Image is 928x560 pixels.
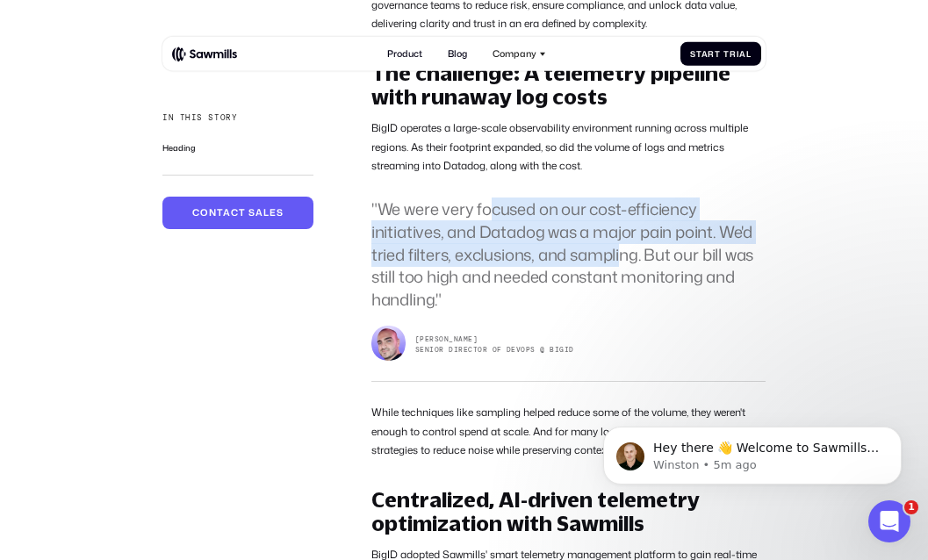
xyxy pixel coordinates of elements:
p: While techniques like sampling helped reduce some of the volume, they weren't enough to control s... [371,403,766,459]
h2: The challenge: A telemetry pipeline with runaway log costs [371,61,766,108]
a: Product [380,41,429,67]
figcaption: [PERSON_NAME] senior director of devops @ bigid [415,334,574,355]
iframe: Intercom live chat [868,500,910,542]
a: Heading [162,142,196,154]
a: Contact sales [162,197,313,228]
a: Blog [441,41,474,67]
h2: Centralized, AI-driven telemetry optimization with Sawmills [371,488,766,535]
p: BigID operates a large-scale observability environment running across multiple regions. As their ... [371,118,766,175]
blockquote: "We were very focused on our cost-efficiency initiatives, and Datadog was a major pain point. We'... [371,198,766,312]
div: Contact sales [172,207,305,219]
iframe: Intercom notifications message [577,390,928,513]
span: 1 [904,500,918,514]
div: Start Trial [690,49,752,59]
a: Start Trial [680,42,760,66]
div: In this story [162,112,237,124]
div: Company [493,48,536,60]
